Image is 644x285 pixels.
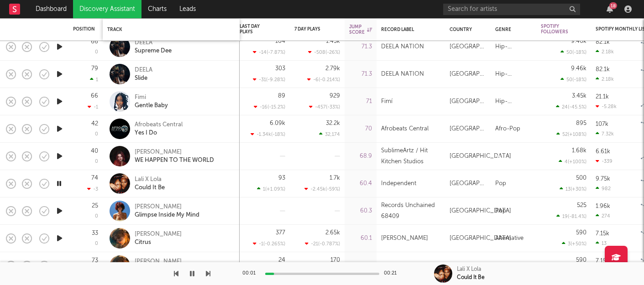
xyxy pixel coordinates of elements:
div: 303 [275,66,285,72]
div: [PERSON_NAME] [135,230,182,238]
div: 70 [349,124,372,135]
div: -6 ( -0.214 % ) [307,77,340,83]
a: DEELASlide [135,66,152,83]
a: Lali X LolaCould It Be [135,176,165,192]
div: -3 [87,186,98,192]
div: 19 ( -81.4 % ) [556,213,586,219]
div: Could It Be [457,274,485,282]
div: 60.4 [349,178,372,189]
div: -16 ( -15.2 % ) [254,104,285,110]
div: 82.1k [596,39,610,45]
div: 590 [576,230,586,236]
div: WE HAPPEN TO THE WORLD [135,156,214,165]
div: Supreme Dee [135,47,172,55]
div: 79 [91,66,98,72]
div: [PERSON_NAME] [381,260,428,271]
div: 93 [278,175,285,181]
a: [PERSON_NAME]Glimpse Inside My Mind [135,203,199,219]
div: 590 [576,257,586,263]
div: 7.15k [596,231,609,237]
div: DEELA NATION [381,69,424,80]
div: 89 [278,93,285,99]
div: 3.45k [572,93,586,99]
div: 982 [596,186,611,192]
div: 71.3 [349,41,372,52]
div: 2.18k [596,49,614,55]
div: 2.18k [596,76,614,82]
a: DEELASupreme Dee [135,39,172,55]
div: -457 ( -33 % ) [309,104,340,110]
div: 2.65k [325,230,340,236]
div: Afro-Pop [495,124,520,135]
div: Jump Score [349,24,372,35]
div: 895 [576,120,586,126]
div: 929 [330,93,340,99]
div: Pop [495,206,506,217]
div: -339 [596,158,613,164]
div: Afrobeats Central [381,124,429,135]
div: 1.96k [596,203,610,209]
div: -31 ( -9.28 % ) [253,77,285,83]
div: SublimeArtz / Hit Kitchen Studios [381,145,440,167]
div: Hip-Hop/Rap [495,41,532,52]
div: 0 [95,132,98,137]
a: Afrobeats CentralYes I Do [135,121,183,137]
div: 6.09k [270,120,285,126]
div: Yes I Do [135,129,183,137]
div: -1 ( -0.265 % ) [253,241,285,247]
div: 9.75k [596,176,610,182]
div: Track [107,27,230,32]
a: FimiGentle Baby [135,93,168,110]
div: [PERSON_NAME] [135,258,182,266]
div: 3 ( +50 % ) [562,241,586,247]
div: -1.34k ( -18 % ) [251,131,285,137]
div: 66 [91,93,98,99]
div: 9.46k [571,66,586,72]
div: [GEOGRAPHIC_DATA] [450,69,486,80]
div: Could It Be [135,184,165,192]
div: 274 [596,213,610,219]
div: [PERSON_NAME] [381,233,428,244]
a: [PERSON_NAME]WE HAPPEN TO THE WORLD [135,148,214,165]
div: Genre [495,27,527,32]
div: [GEOGRAPHIC_DATA] [450,260,511,271]
div: [PERSON_NAME] [135,148,214,156]
div: Lali X Lola [135,176,165,184]
div: 24 [278,257,285,263]
div: 13 [596,240,607,246]
div: Alternative [495,260,524,271]
div: Pop [495,178,506,189]
div: 25 [92,203,98,209]
div: [GEOGRAPHIC_DATA] [450,124,486,135]
div: 52 ( +108 % ) [556,131,586,137]
div: 60.1 [349,233,372,244]
div: -14 ( -7.87 % ) [253,49,285,55]
div: DEELA [135,66,152,74]
div: [PERSON_NAME] [135,203,199,211]
div: 525 [577,202,586,208]
div: [GEOGRAPHIC_DATA] [450,233,511,244]
div: 73 [92,258,98,264]
div: 1.68k [572,148,586,154]
div: DEELA NATION [381,41,424,52]
div: -1 [88,104,98,110]
div: -5.28k [596,104,617,109]
div: 107k [596,121,608,127]
div: Last Day Plays [240,24,272,35]
input: Search for artists [443,4,580,15]
div: [GEOGRAPHIC_DATA] [450,178,486,189]
div: 71 [349,96,372,107]
div: Afrobeats Central [135,121,183,129]
div: 50 ( -18 % ) [560,49,586,55]
div: 60.1 [349,260,372,271]
div: Country [450,27,482,32]
div: 50 ( -18 % ) [560,77,586,83]
div: Fimi [135,93,168,102]
div: 32,174 [319,131,340,137]
div: 71.3 [349,69,372,80]
div: 18 [609,2,617,9]
div: 60.3 [349,206,372,217]
div: 1 [90,77,98,83]
div: 32.2k [326,120,340,126]
div: Record Label [381,27,436,32]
